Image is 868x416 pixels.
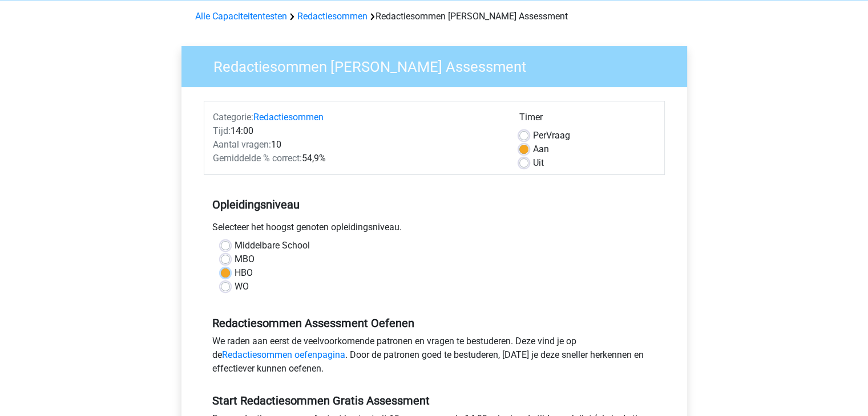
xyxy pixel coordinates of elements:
span: Gemiddelde % correct: [213,153,302,164]
div: 54,9% [204,152,511,165]
div: Selecteer het hoogst genoten opleidingsniveau. [204,221,665,239]
span: Categorie: [213,112,253,123]
div: 10 [204,138,511,152]
h5: Redactiesommen Assessment Oefenen [212,316,656,330]
div: Redactiesommen [PERSON_NAME] Assessment [191,10,678,23]
h5: Opleidingsniveau [212,193,656,216]
h3: Redactiesommen [PERSON_NAME] Assessment [200,54,679,76]
div: Timer [519,111,656,129]
label: Aan [533,142,549,156]
span: Tijd: [213,125,231,136]
label: Vraag [533,129,570,142]
div: We raden aan eerst de veelvoorkomende patronen en vragen te bestuderen. Deze vind je op de . Door... [204,335,665,380]
label: MBO [235,252,255,266]
label: Middelbare School [235,239,310,252]
label: HBO [235,266,253,280]
label: WO [235,280,249,293]
h5: Start Redactiesommen Gratis Assessment [212,394,656,407]
a: Redactiesommen [297,11,368,22]
span: Per [533,130,546,141]
div: 14:00 [204,124,511,138]
label: Uit [533,156,544,170]
span: Aantal vragen: [213,139,271,150]
a: Alle Capaciteitentesten [195,11,287,22]
a: Redactiesommen [253,112,324,123]
a: Redactiesommen oefenpagina [222,349,345,360]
